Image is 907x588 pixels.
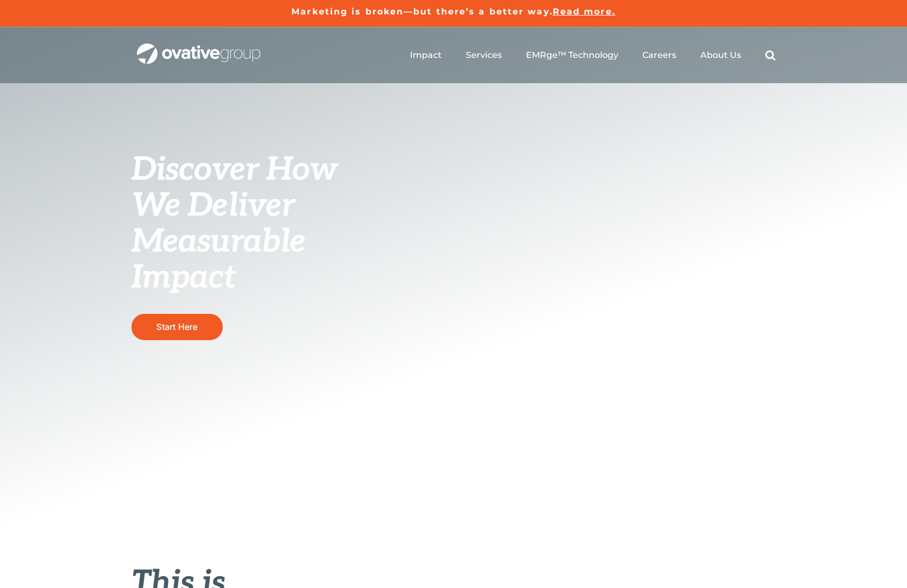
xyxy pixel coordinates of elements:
a: Search [765,50,776,61]
span: Discover How [131,151,338,189]
a: Read more. [553,6,616,17]
span: Start Here [156,321,198,332]
a: OG_Full_horizontal_WHT [137,42,260,53]
a: EMRge™ Technology [526,50,618,61]
span: We Deliver Measurable Impact [131,187,305,297]
a: Impact [410,50,442,61]
a: Careers [642,50,676,61]
a: Services [466,50,502,61]
nav: Menu [410,38,776,72]
a: About Us [700,50,741,61]
a: Start Here [131,314,223,340]
a: Marketing is broken—but there’s a better way. [291,6,553,17]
